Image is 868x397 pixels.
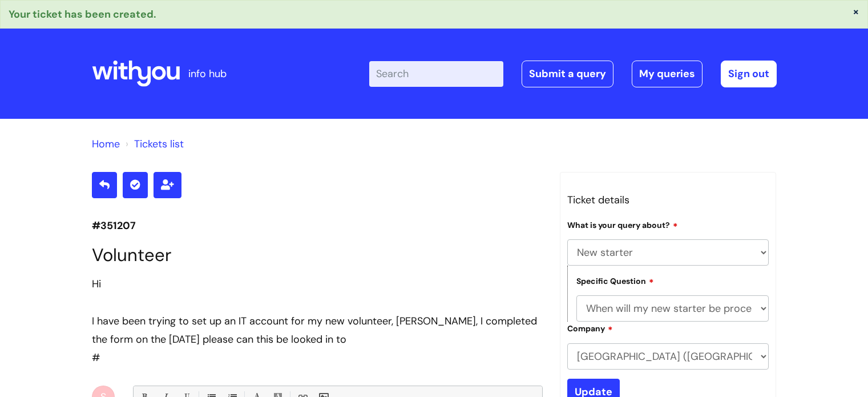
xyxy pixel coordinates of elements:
label: What is your query about? [567,219,678,230]
a: My queries [632,61,703,87]
div: I have been trying to set up an IT account for my new volunteer, [PERSON_NAME], I completed the f... [92,312,543,349]
p: info hub [188,65,227,83]
div: | - [369,61,777,87]
a: Tickets list [134,137,184,151]
input: Search [369,61,503,86]
li: Solution home [92,135,120,153]
a: Submit a query [522,61,613,87]
li: Tickets list [123,135,184,153]
button: × [853,6,859,17]
p: #351207 [92,216,543,235]
a: Sign out [721,61,777,87]
div: # [92,275,543,367]
label: Specific Question [576,275,654,286]
div: Hi [92,275,543,293]
h1: Volunteer [92,244,543,266]
h3: Ticket details [567,191,769,209]
a: Home [92,137,120,151]
label: Company [567,322,613,334]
